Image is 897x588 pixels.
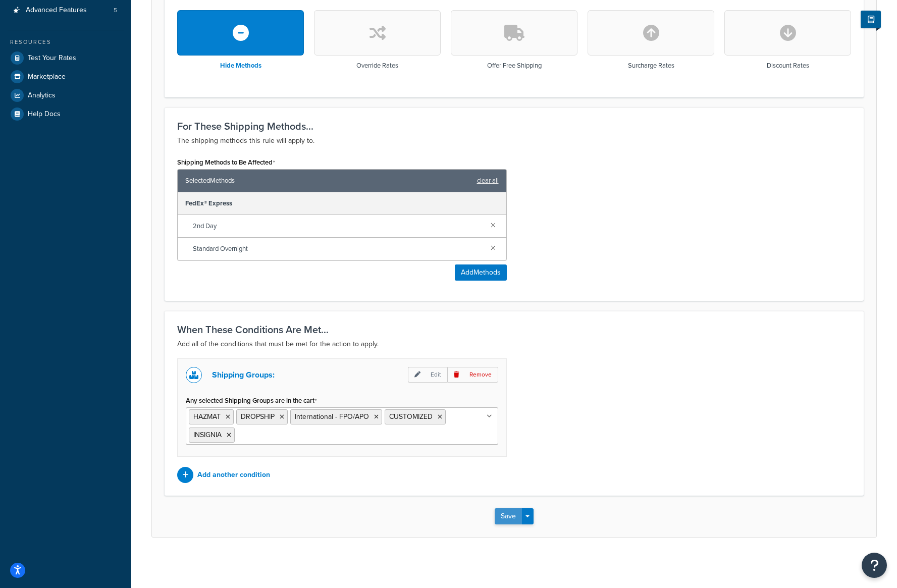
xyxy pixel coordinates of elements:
p: Remove [447,367,498,383]
h3: Offer Free Shipping [487,62,542,69]
span: 2nd Day [193,219,483,233]
p: Add another condition [197,468,270,482]
a: clear all [477,174,499,188]
h3: Discount Rates [767,62,809,69]
p: Edit [408,367,447,383]
span: HAZMAT [193,411,221,422]
span: International - FPO/APO [295,411,369,422]
label: Shipping Methods to Be Affected [177,158,275,167]
p: Shipping Groups: [212,368,275,382]
h3: When These Conditions Are Met... [177,324,851,335]
span: Help Docs [28,110,61,119]
p: Add all of the conditions that must be met for the action to apply. [177,338,851,350]
span: CUSTOMIZED [389,411,433,422]
div: FedEx® Express [178,192,506,215]
button: Save [495,508,522,524]
h3: Override Rates [356,62,398,69]
button: Open Resource Center [862,553,887,578]
span: Test Your Rates [28,54,76,63]
button: Show Help Docs [861,11,881,28]
span: Advanced Features [26,6,87,15]
h3: Hide Methods [220,62,261,69]
label: Any selected Shipping Groups are in the cart [186,397,317,405]
div: Resources [8,38,124,46]
span: INSIGNIA [193,430,222,440]
span: 5 [114,6,117,15]
span: DROPSHIP [241,411,275,422]
p: The shipping methods this rule will apply to. [177,135,851,147]
span: Marketplace [28,73,66,81]
a: Advanced Features5 [8,1,124,20]
h3: Surcharge Rates [628,62,674,69]
span: Selected Methods [185,174,472,188]
a: Analytics [8,86,124,104]
span: Standard Overnight [193,242,483,256]
span: Analytics [28,91,56,100]
li: Advanced Features [8,1,124,20]
a: Help Docs [8,105,124,123]
button: AddMethods [455,264,507,281]
a: Test Your Rates [8,49,124,67]
a: Marketplace [8,68,124,86]
h3: For These Shipping Methods... [177,121,851,132]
